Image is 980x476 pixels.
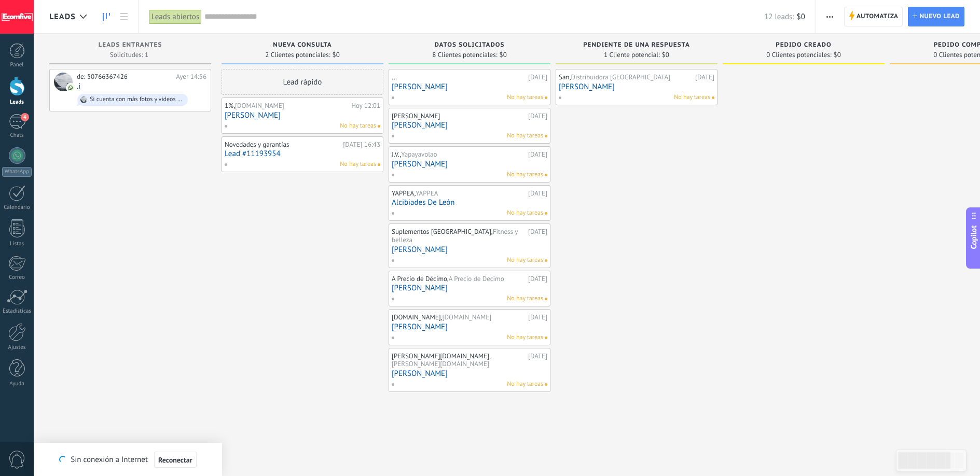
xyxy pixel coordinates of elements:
a: [PERSON_NAME] [392,160,547,169]
div: [PERSON_NAME] [392,112,526,120]
span: Leads Entrantes [99,41,162,49]
div: Leads [2,99,32,106]
span: $0 [662,52,669,58]
span: No hay nada asignado [545,212,547,215]
span: No hay tareas [507,170,543,179]
div: Lead rápido [222,69,383,95]
span: No hay nada asignado [545,135,547,137]
span: $0 [500,52,507,58]
a: Leads [98,7,115,27]
span: Automatiza [857,7,899,26]
div: Nueva consulta [227,41,378,50]
a: [PERSON_NAME] [559,82,714,91]
div: Leads Entrantes [54,41,206,50]
span: No hay tareas [507,131,543,141]
span: $0 [333,52,340,58]
a: [PERSON_NAME] [392,323,547,331]
div: [PERSON_NAME][DOMAIN_NAME], [392,352,526,368]
span: 2 Clientes potenciales: [265,52,330,58]
a: [PERSON_NAME] [392,284,547,292]
span: Pendiente de una respuesta [583,41,690,49]
div: [DATE] [528,352,547,368]
a: Lead #11193954 [225,149,380,158]
a: [PERSON_NAME] [392,369,547,378]
span: No hay nada asignado [545,298,547,300]
a: [PERSON_NAME] [225,111,380,120]
span: 4 [21,113,29,121]
div: [DOMAIN_NAME], [392,313,526,321]
div: Chats [2,132,32,139]
div: A Precio de Décimo, [392,275,526,283]
div: YAPPEA, [392,189,526,198]
div: Sin conexión a Internet [59,451,196,468]
span: Nuevo lead [919,7,960,26]
span: No hay nada asignado [378,125,380,128]
div: Calendario [2,204,32,211]
div: [DATE] [528,73,547,81]
span: $0 [834,52,841,58]
span: No hay tareas [340,160,376,169]
div: Novedades y garantías [225,141,340,149]
span: No hay tareas [507,256,543,265]
span: $0 [797,12,805,22]
div: [DATE] [528,112,547,120]
span: Leads [49,12,76,22]
div: [DATE] 16:43 [343,141,380,149]
a: [PERSON_NAME] [392,82,547,91]
span: No hay nada asignado [378,163,380,166]
span: Datos Solicitados [435,41,505,49]
a: Alcibiades De León [392,198,547,207]
span: Copilot [969,226,979,249]
span: Yapayavolao [401,150,437,159]
div: Datos Solicitados [394,41,545,50]
a: Nuevo lead [908,7,964,26]
div: Panel [2,62,32,68]
div: San, [559,73,693,81]
div: Pendiente de una respuesta [561,41,712,50]
a: Lista [115,7,133,27]
div: Correo [2,274,32,281]
a: Automatiza [844,7,903,26]
span: No hay tareas [674,93,710,102]
span: No hay nada asignado [712,96,714,99]
div: Si cuenta con más fotos y videos de referencia de ese producto? [90,96,183,103]
a: [PERSON_NAME] [392,245,547,254]
div: de: 50766367426 [77,73,172,81]
div: Listas [2,241,32,247]
div: .i [54,73,73,91]
span: Fitness y belleza [392,227,518,244]
span: No hay tareas [507,93,543,102]
div: J.V., [392,150,526,159]
div: WhatsApp [2,167,32,177]
div: Ayuda [2,381,32,387]
div: Estadísticas [2,308,32,315]
span: A Precio de Decimo [449,274,504,283]
div: Hoy 12:01 [351,102,380,110]
div: [DATE] [528,228,547,244]
span: 8 Clientes potenciales: [432,52,497,58]
div: Leads abiertos [149,9,202,24]
span: 0 Clientes potenciales: [766,52,831,58]
span: Solicitudes: 1 [110,52,148,58]
a: .i [77,82,80,91]
span: [DOMAIN_NAME] [235,101,284,110]
div: [DATE] [528,275,547,283]
div: [DATE] [528,313,547,321]
button: Más [822,7,837,26]
button: Reconectar [154,452,197,468]
span: No hay nada asignado [545,96,547,99]
div: 1%, [225,102,349,110]
span: Nueva consulta [273,41,332,49]
span: YAPPEA [416,189,438,198]
div: [DATE] [528,150,547,159]
img: com.amocrm.amocrmwa.svg [67,84,74,91]
span: No hay nada asignado [545,259,547,262]
div: Suplementos [GEOGRAPHIC_DATA], [392,228,526,244]
span: No hay tareas [507,208,543,218]
div: Pedido creado [728,41,879,50]
span: 1 Cliente potencial: [604,52,660,58]
span: No hay nada asignado [545,174,547,176]
div: Ayer 14:56 [176,73,206,81]
div: [DATE] [528,189,547,198]
span: No hay nada asignado [545,337,547,339]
